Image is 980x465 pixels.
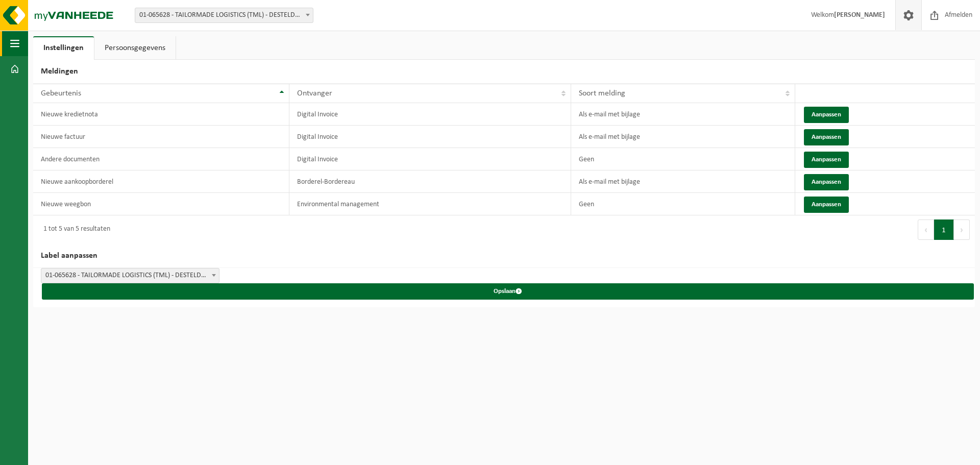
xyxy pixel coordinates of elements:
[571,193,795,215] td: Geen
[804,152,849,168] button: Aanpassen
[834,11,885,19] strong: [PERSON_NAME]
[38,221,110,239] div: 1 tot 5 van 5 resultaten
[289,148,571,170] td: Digital Invoice
[804,174,849,190] button: Aanpassen
[934,219,954,240] button: 1
[33,103,289,126] td: Nieuwe kredietnota
[297,89,332,97] span: Ontvanger
[33,170,289,193] td: Nieuwe aankoopborderel
[804,107,849,123] button: Aanpassen
[289,103,571,126] td: Digital Invoice
[42,283,974,300] button: Opslaan
[289,170,571,193] td: Borderel-Bordereau
[33,36,94,60] a: Instellingen
[804,197,849,213] button: Aanpassen
[33,193,289,215] td: Nieuwe weegbon
[33,60,975,84] h2: Meldingen
[579,89,625,97] span: Soort melding
[804,129,849,145] button: Aanpassen
[954,219,970,240] button: Next
[571,170,795,193] td: Als e-mail met bijlage
[918,219,934,240] button: Previous
[94,36,176,60] a: Persoonsgegevens
[289,126,571,148] td: Digital Invoice
[135,8,313,22] span: 01-065628 - TAILORMADE LOGISTICS (TML) - DESTELDONK
[33,148,289,170] td: Andere documenten
[33,244,975,268] h2: Label aanpassen
[571,148,795,170] td: Geen
[135,8,313,23] span: 01-065628 - TAILORMADE LOGISTICS (TML) - DESTELDONK
[33,126,289,148] td: Nieuwe factuur
[41,89,81,97] span: Gebeurtenis
[571,126,795,148] td: Als e-mail met bijlage
[41,268,219,283] span: 01-065628 - TAILORMADE LOGISTICS (TML) - DESTELDONK
[41,268,219,283] span: 01-065628 - TAILORMADE LOGISTICS (TML) - DESTELDONK
[571,103,795,126] td: Als e-mail met bijlage
[289,193,571,215] td: Environmental management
